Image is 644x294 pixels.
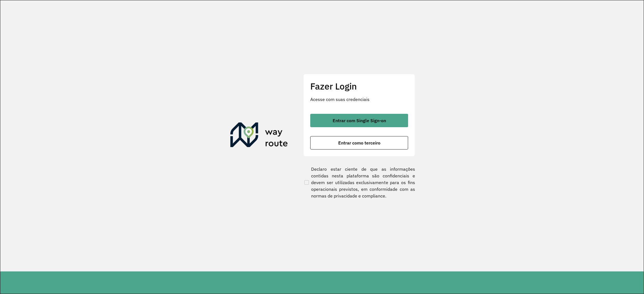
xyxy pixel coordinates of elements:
span: Entrar como terceiro [338,141,380,145]
span: Entrar com Single Sign-on [333,118,386,123]
h2: Fazer Login [310,81,408,91]
button: button [310,136,408,150]
img: Roteirizador AmbevTech [230,122,288,149]
button: button [310,114,408,127]
p: Acesse com suas credenciais [310,96,408,103]
label: Declaro estar ciente de que as informações contidas nesta plataforma são confidenciais e devem se... [303,166,415,199]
